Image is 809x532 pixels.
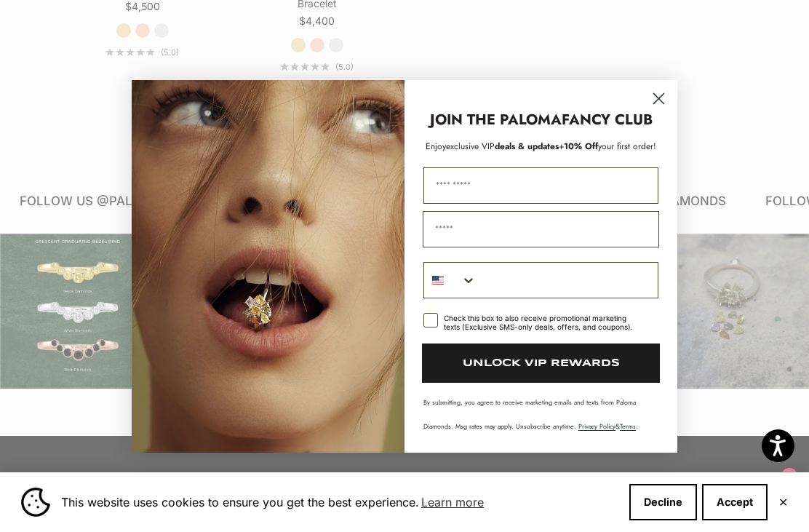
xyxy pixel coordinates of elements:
span: 10% Off [564,140,598,153]
button: UNLOCK VIP REWARDS [422,344,660,383]
input: Email [423,211,659,247]
strong: JOIN THE PALOMA [430,109,562,130]
span: deals & updates [446,140,559,153]
span: & . [578,421,638,431]
img: Loading... [132,80,404,453]
button: Decline [629,484,697,520]
img: Cookie banner [21,488,50,517]
img: United States [432,274,444,286]
button: Close dialog [646,86,671,111]
input: First Name [423,167,658,204]
span: This website uses cookies to ensure you get the best experience. [61,491,618,513]
a: Terms [620,421,636,431]
a: Learn more [419,491,486,513]
span: exclusive VIP [446,140,495,153]
button: Search Countries [424,263,477,298]
button: Accept [702,484,768,520]
button: Close [778,498,788,507]
span: Enjoy [426,140,446,153]
strong: FANCY CLUB [562,109,653,130]
p: By submitting, you agree to receive marketing emails and texts from Paloma Diamonds. Msg rates ma... [423,397,658,431]
a: Privacy Policy [578,421,615,431]
div: Check this box to also receive promotional marketing texts (Exclusive SMS-only deals, offers, and... [444,314,641,331]
span: + your first order! [559,140,656,153]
